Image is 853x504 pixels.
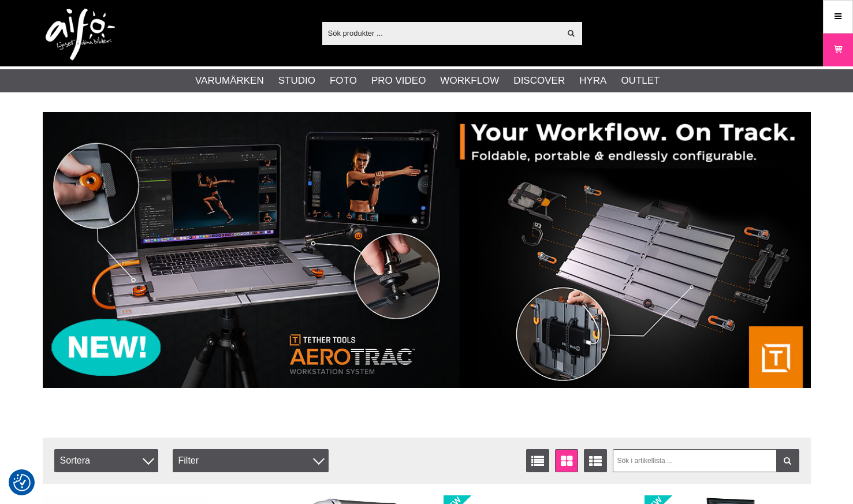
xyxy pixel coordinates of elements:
[526,449,549,472] a: Listvisning
[440,73,499,88] a: Workflow
[13,472,31,493] button: Samtyckesinställningar
[54,449,158,472] span: Sortera
[776,449,799,472] a: Filtrera
[579,73,606,88] a: Hyra
[330,73,357,88] a: Foto
[173,449,329,472] div: Filter
[513,73,565,88] a: Discover
[46,9,115,61] img: logo.png
[278,73,315,88] a: Studio
[13,474,31,491] img: Revisit consent button
[555,449,578,472] a: Fönstervisning
[584,449,607,472] a: Utökad listvisning
[43,112,811,388] img: Annons:007 banner-header-aerotrac-1390x500.jpg
[371,73,426,88] a: Pro Video
[613,449,799,472] input: Sök i artikellista ...
[322,24,561,42] input: Sök produkter ...
[621,73,660,88] a: Outlet
[195,73,264,88] a: Varumärken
